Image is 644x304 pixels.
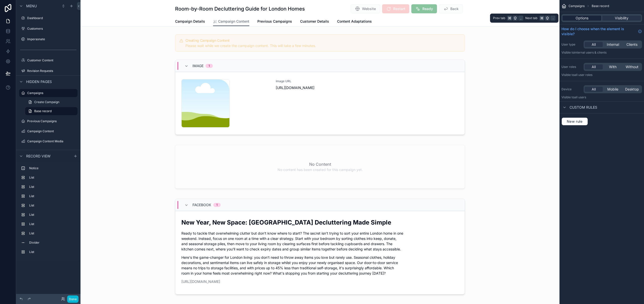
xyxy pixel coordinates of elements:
label: User type [561,42,582,47]
span: Mobile [607,87,618,92]
label: Device [561,87,582,91]
span: , [519,16,523,20]
p: Visible to [561,51,642,55]
span: New rule [565,119,585,124]
span: Visibility [615,16,628,21]
a: Content Adaptations [337,17,372,27]
a: Campaigns [19,89,77,97]
span: Menu [26,4,37,9]
span: All user roles [574,73,592,77]
h1: Room-by-Room Decluttering Guide for London Homes [175,5,305,12]
span: Internal users & clients [574,51,607,54]
a: Previous Campaigns [19,117,77,125]
a: Campaign Content Media [19,137,77,145]
span: Campaign Content [218,19,249,24]
label: Notice [29,166,75,170]
label: Campaign Content [27,129,76,133]
button: New rule [561,117,588,125]
label: List [29,231,75,235]
span: Base record [34,109,52,113]
div: 1 [216,203,218,207]
a: Base record [25,107,77,115]
span: All [592,87,596,92]
span: Base record [592,4,609,8]
a: Revision Requests [19,67,77,75]
label: Customers [27,27,76,31]
label: Previous Campaigns [27,119,76,123]
label: Campaigns [27,91,74,95]
span: Campaign Details [175,19,205,24]
span: all users [574,95,586,99]
p: Visible to [561,95,642,99]
span: Desktop [625,87,639,92]
a: Campaign Content [213,17,249,26]
label: Dashboard [27,16,76,20]
a: Previous Campaigns [257,17,292,27]
span: Create Campaign [34,100,59,104]
span: All [592,64,596,69]
a: Impersonate [19,35,77,43]
div: 1 [209,64,210,68]
span: Prev tab [493,16,505,20]
span: Internal [607,42,619,47]
label: List [29,203,75,207]
label: List [29,185,75,189]
label: Campaign Content Media [27,139,76,143]
label: List [29,194,75,198]
a: Campaign Content [19,127,77,135]
p: Visible to [561,73,642,77]
span: Next tab [525,16,537,20]
span: With [609,64,617,69]
label: List [29,176,75,180]
label: List [29,213,75,217]
span: Options [576,16,588,21]
span: Image [192,63,204,68]
label: Impersonate [27,37,76,41]
span: Previous Campaigns [257,19,292,24]
button: Done [67,295,78,303]
span: . [551,16,555,20]
label: List [29,222,75,226]
span: How do I choose when the element is visible? [561,26,636,36]
a: Customer Content [19,56,77,64]
a: Create Campaign [25,98,77,106]
a: Campaign Details [175,17,205,27]
span: Without [626,64,638,69]
span: Content Adaptations [337,19,372,24]
a: Customer Details [300,17,329,27]
label: List [29,250,75,254]
span: Campaigns [569,4,585,8]
label: Divider [29,241,75,245]
div: scrollable content [16,162,80,261]
label: Revision Requests [27,69,76,73]
label: Customer Content [27,58,76,62]
span: Custom rules [570,105,597,110]
a: Dashboard [19,14,77,22]
span: Record view [26,154,51,159]
span: All [592,42,596,47]
label: User roles [561,65,582,69]
a: Customers [19,25,77,33]
span: Facebook [192,202,211,207]
span: Clients [626,42,637,47]
span: Customer Details [300,19,329,24]
a: How do I choose when the element is visible? [561,26,642,36]
span: Hidden pages [26,79,52,84]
